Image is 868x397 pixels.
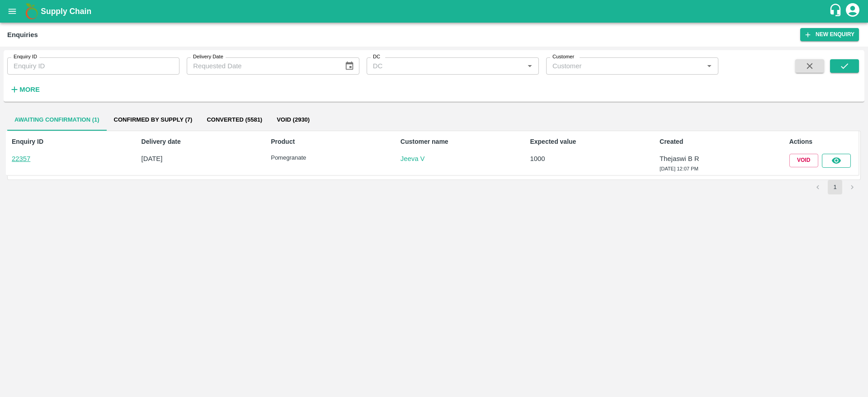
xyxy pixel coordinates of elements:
button: New Enquiry [800,28,859,41]
p: Customer name [401,137,467,147]
button: page 1 [828,180,842,194]
p: Thejaswi B R [660,154,726,164]
div: Enquiries [7,29,38,41]
strong: More [19,86,40,93]
a: Jeeva V [401,154,467,164]
div: account of current user [844,2,861,21]
input: Enquiry ID [7,57,179,75]
a: Supply Chain [41,5,829,18]
button: open drawer [2,1,23,22]
label: Delivery Date [193,53,223,61]
button: Void [789,154,818,167]
p: Created [660,137,726,147]
label: Enquiry ID [14,53,37,61]
nav: pagination navigation [809,180,861,194]
p: Pomegranate [271,154,338,162]
p: [DATE] [142,154,208,164]
div: customer-support [829,3,844,19]
button: Converted (5581) [199,109,269,131]
p: Product [271,137,338,147]
input: Requested Date [187,57,337,75]
b: Supply Chain [41,7,91,16]
button: Void (2930) [269,109,317,131]
p: Delivery date [142,137,208,147]
p: Actions [789,137,856,147]
button: More [7,82,42,97]
input: DC [369,60,521,72]
button: Open [524,60,536,72]
button: Open [703,60,715,72]
button: Choose date [341,57,358,75]
span: [DATE] 12:07 PM [660,166,698,171]
button: Awaiting confirmation (1) [7,109,107,131]
img: logo [23,2,41,20]
label: DC [373,53,380,61]
input: Customer [549,60,701,72]
p: Enquiry ID [12,137,79,147]
p: Expected value [530,137,597,147]
label: Customer [552,53,574,61]
a: 22357 [12,155,30,162]
p: 1000 [530,154,597,164]
button: Confirmed by supply (7) [107,109,200,131]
